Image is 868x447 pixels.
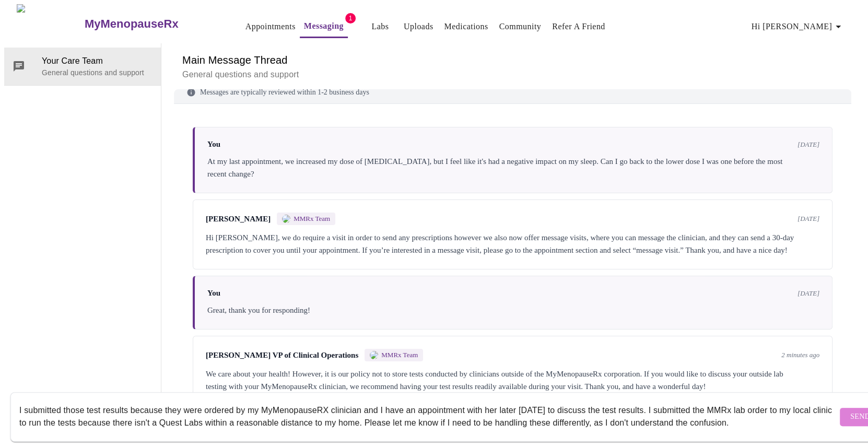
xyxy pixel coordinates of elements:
[495,16,546,37] button: Community
[370,351,378,359] img: MMRX
[4,48,161,85] div: Your Care TeamGeneral questions and support
[294,215,330,223] span: MMRx Team
[206,215,271,223] span: [PERSON_NAME]
[304,19,344,33] a: Messaging
[241,16,300,37] button: Appointments
[42,55,153,67] span: Your Care Team
[245,19,296,34] a: Appointments
[17,4,83,43] img: MyMenopauseRx Logo
[85,17,179,31] h3: MyMenopauseRx
[552,19,605,34] a: Refer a Friend
[747,16,849,37] button: Hi [PERSON_NAME]
[206,351,358,360] span: [PERSON_NAME] VP of Clinical Operations
[548,16,609,37] button: Refer a Friend
[797,140,819,149] span: [DATE]
[404,19,433,34] a: Uploads
[206,368,819,393] div: We care about your health! However, it is our policy not to store tests conducted by clinicians o...
[444,19,488,34] a: Medications
[363,16,397,37] button: Labs
[207,140,220,149] span: You
[440,16,492,37] button: Medications
[381,351,418,359] span: MMRx Team
[797,215,819,223] span: [DATE]
[781,351,819,359] span: 2 minutes ago
[83,6,220,42] a: MyMenopauseRx
[19,400,837,433] textarea: Send a message about your appointment
[797,289,819,298] span: [DATE]
[345,13,356,23] span: 1
[499,19,542,34] a: Community
[42,67,153,78] p: General questions and support
[174,81,851,104] div: Messages are typically reviewed within 1-2 business days
[206,231,819,256] div: Hi [PERSON_NAME], we do require a visit in order to send any prescriptions however we also now of...
[207,155,819,180] div: At my last appointment, we increased my dose of [MEDICAL_DATA], but I feel like it's had a negati...
[182,68,843,81] p: General questions and support
[371,19,389,34] a: Labs
[207,304,819,316] div: Great, thank you for responding!
[400,16,438,37] button: Uploads
[207,289,220,298] span: You
[182,52,843,68] h6: Main Message Thread
[282,215,290,223] img: MMRX
[300,16,348,38] button: Messaging
[752,19,844,34] span: Hi [PERSON_NAME]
